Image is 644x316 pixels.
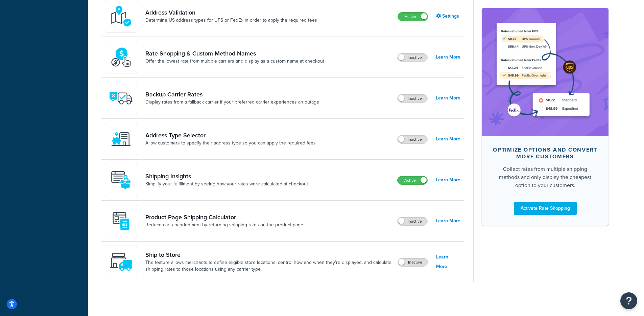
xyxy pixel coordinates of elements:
a: Determine US address types for UPS or FedEx in order to apply the required fees [145,17,317,24]
a: Allow customers to specify their address type so you can apply the required fees [145,140,316,146]
a: Settings [436,12,460,21]
a: Learn More [436,134,460,144]
a: Backup Carrier Rates [145,91,319,98]
img: icon-duo-feat-ship-to-store-7c4d6248.svg [109,250,133,274]
a: Learn More [436,175,460,185]
div: Collect rates from multiple shipping methods and only display the cheapest option to your customers. [493,165,598,189]
a: Reduce cart abandonment by returning shipping rates on the product page [145,222,303,228]
a: Learn More [436,252,460,271]
a: Product Page Shipping Calculator [145,213,303,221]
a: Ship to Store [145,251,392,258]
a: Activate Rate Shopping [514,202,577,215]
a: Offer the lowest rate from multiple carriers and display as a custom name at checkout [145,58,324,65]
img: icon-duo-feat-backup-carrier-4420b188.png [109,86,133,110]
label: Inactive [398,135,427,143]
img: +D8d0cXZM7VpdAAAAAElFTkSuQmCC [109,209,133,233]
img: feature-image-rateshop-7084cbbcb2e67ef1d54c2e976f0e592697130d5817b016cf7cc7e13314366067.png [492,18,598,125]
a: Learn More [436,52,460,62]
a: Address Type Selector [145,132,316,139]
a: The feature allows merchants to define eligible store locations, control how and when they’re dis... [145,259,392,273]
label: Active [398,13,428,21]
a: Shipping Insights [145,173,308,180]
label: Inactive [398,94,427,103]
label: Inactive [398,258,428,266]
label: Inactive [398,217,427,225]
div: Optimize options and convert more customers [493,146,598,160]
a: Simplify your fulfillment by seeing how your rates were calculated at checkout [145,181,308,187]
a: Rate Shopping & Custom Method Names [145,50,324,57]
img: icon-duo-feat-rate-shopping-ecdd8bed.png [109,45,133,69]
img: kIG8fy0lQAAAABJRU5ErkJggg== [109,4,133,28]
a: Address Validation [145,9,317,16]
img: Acw9rhKYsOEjAAAAAElFTkSuQmCC [109,168,133,192]
button: Open Resource Center [620,292,637,309]
a: Learn More [436,216,460,226]
label: Inactive [398,53,427,62]
a: Display rates from a fallback carrier if your preferred carrier experiences an outage [145,99,319,106]
label: Active [398,176,427,184]
a: Learn More [436,93,460,103]
img: wNXZ4XiVfOSSwAAAABJRU5ErkJggg== [109,127,133,151]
